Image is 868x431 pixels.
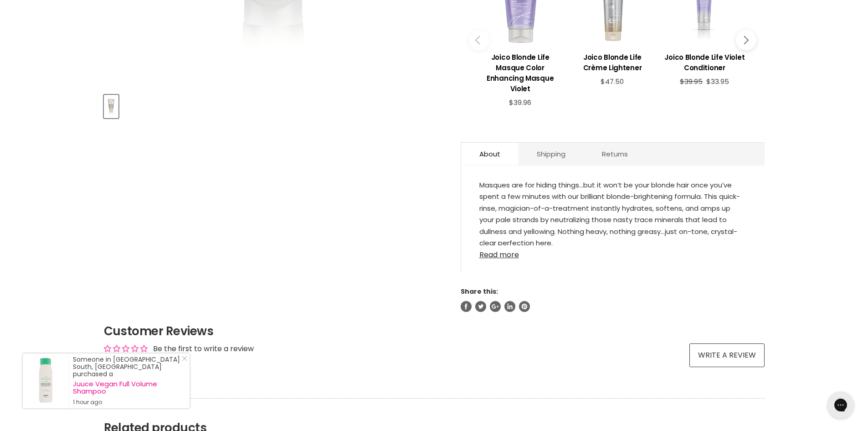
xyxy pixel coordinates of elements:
[73,380,180,395] a: Juuce Vegan Full Volume Shampoo
[461,287,765,312] aside: Share this:
[689,343,765,367] a: Write a review
[461,143,519,165] a: About
[153,344,254,354] div: Be the first to write a review
[509,98,531,107] span: $39.96
[571,45,654,78] a: View product:Joico Blonde Life Crème Lightener
[479,179,746,245] div: Masques are for hiding things…but it won’t be your blonde hair once you’ve spent a few minutes wi...
[73,356,180,406] div: Someone in [GEOGRAPHIC_DATA] South, [GEOGRAPHIC_DATA] purchased a
[73,399,180,406] small: 1 hour ago
[584,143,646,165] a: Returns
[23,353,68,408] a: Visit product page
[479,52,562,94] h3: Joico Blonde Life Masque Color Enhancing Masque Violet
[182,356,187,361] svg: Close Icon
[706,77,729,86] span: $33.95
[104,343,148,354] div: Average rating is 0.00 stars
[479,45,562,99] a: View product:Joico Blonde Life Masque Color Enhancing Masque Violet
[519,143,584,165] a: Shipping
[105,96,118,117] img: Joico Blonde Life Brightening Masque
[663,45,746,78] a: View product:Joico Blonde Life Violet Conditioner
[601,77,624,86] span: $47.50
[571,52,654,73] h3: Joico Blonde Life Crème Lightener
[178,356,187,365] a: Close Notification
[461,287,498,296] span: Share this:
[104,323,765,339] h2: Customer Reviews
[104,95,118,118] button: Joico Blonde Life Brightening Masque
[822,388,859,422] iframe: Gorgias live chat messenger
[103,92,446,118] div: Product thumbnails
[663,52,746,73] h3: Joico Blonde Life Violet Conditioner
[680,77,703,86] span: $39.95
[479,245,746,259] a: Read more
